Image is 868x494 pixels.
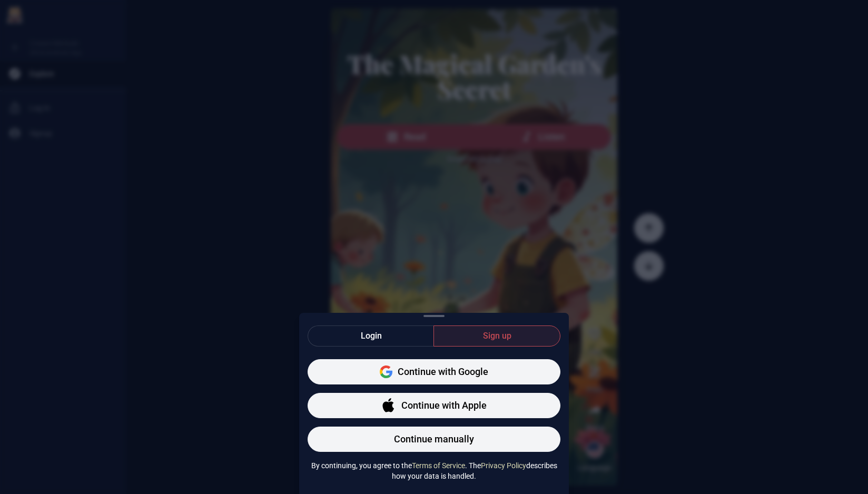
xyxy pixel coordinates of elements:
a: Terms of Service [412,460,465,471]
span: Continue with Apple [401,398,487,413]
button: Continue manually [308,427,560,452]
p: By continuing, you agree to the . The describes how your data is handled. [308,460,560,481]
span: Login [361,330,382,342]
button: Login [308,325,434,347]
button: Sign up [433,325,560,347]
span: Continue with Google [398,364,488,379]
img: Google [380,365,392,378]
button: GoogleContinue with Google [308,359,560,384]
span: Sign up [483,330,511,342]
a: Privacy Policy [481,460,526,471]
span: Continue manually [394,432,474,447]
button: Continue with Apple [308,393,560,418]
